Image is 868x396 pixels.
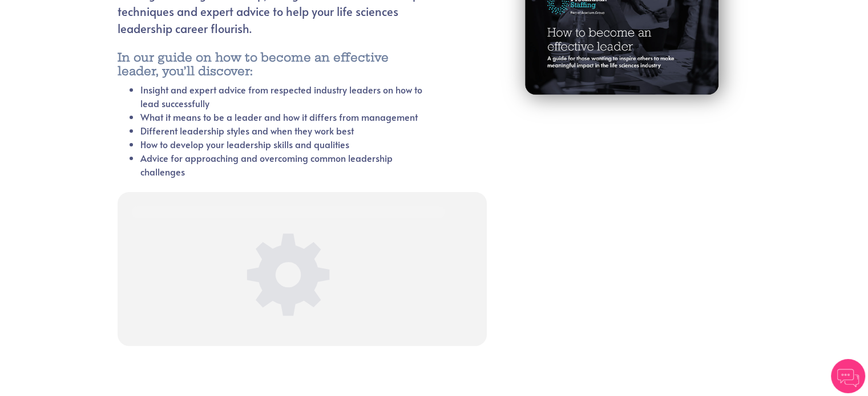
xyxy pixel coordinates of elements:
li: Advice for approaching and overcoming common leadership challenges [140,151,425,178]
img: Chatbot [831,359,865,393]
li: What it means to be a leader and how it differs from management [140,110,425,124]
li: How to develop your leadership skills and qualities [140,137,425,151]
h5: In our guide on how to become an effective leader, you’ll discover: [118,51,425,78]
li: Different leadership styles and when they work best [140,124,425,137]
li: Insight and expert advice from respected industry leaders on how to lead successfully [140,83,425,110]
